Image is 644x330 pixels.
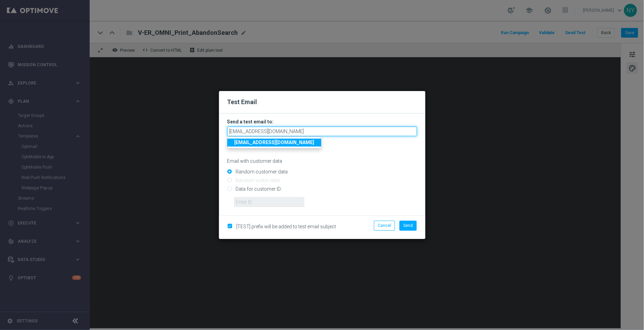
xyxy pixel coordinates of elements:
[399,221,417,230] button: Send
[234,140,314,145] strong: [EMAIL_ADDRESS][DOMAIN_NAME]
[227,139,321,147] a: [EMAIL_ADDRESS][DOMAIN_NAME]
[227,138,417,144] p: Separate multiple addresses with commas
[227,98,417,106] h2: Test Email
[403,223,413,228] span: Send
[227,119,417,125] h3: Send a test email to:
[227,158,417,164] p: Email with customer data
[234,197,304,207] input: Enter ID
[234,169,288,175] label: Random customer data
[237,224,336,229] span: [TEST] prefix will be added to test email subject
[374,221,395,230] button: Cancel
